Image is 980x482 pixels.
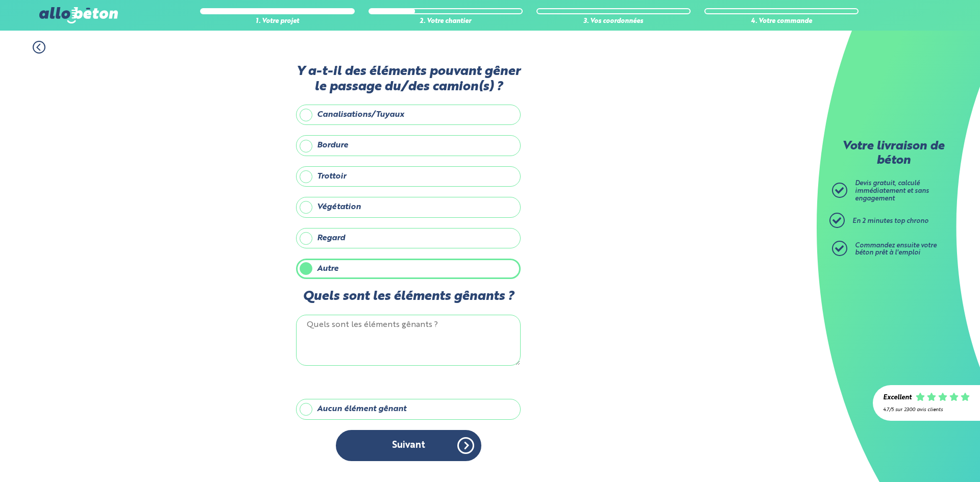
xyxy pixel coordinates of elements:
span: Commandez ensuite votre béton prêt à l'emploi [855,242,937,257]
div: 4.7/5 sur 2300 avis clients [883,407,970,413]
label: Quels sont les éléments gênants ? [296,289,521,304]
label: Bordure [296,135,521,156]
label: Regard [296,228,521,248]
label: Trottoir [296,166,521,187]
span: En 2 minutes top chrono [852,218,928,224]
label: Végétation [296,197,521,217]
div: 3. Vos coordonnées [536,18,691,26]
label: Autre [296,259,521,279]
label: Aucun élément gênant [296,399,521,419]
div: Excellent [883,394,912,402]
span: Devis gratuit, calculé immédiatement et sans engagement [855,180,929,201]
iframe: Help widget launcher [889,442,969,471]
img: allobéton [39,7,118,23]
div: 1. Votre projet [200,18,354,26]
p: Votre livraison de béton [835,140,952,168]
button: Suivant [336,430,481,461]
div: 4. Votre commande [704,18,859,26]
label: Canalisations/Tuyaux [296,105,521,125]
div: 2. Votre chantier [369,18,523,26]
label: Y a-t-il des éléments pouvant gêner le passage du/des camion(s) ? [296,64,521,94]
